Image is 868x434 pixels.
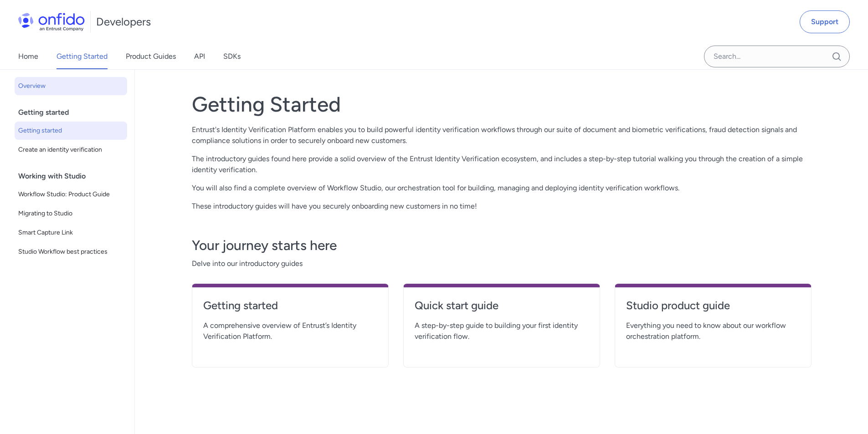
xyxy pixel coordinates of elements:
[192,236,812,255] h3: Your journey starts here
[18,125,123,136] span: Getting started
[15,185,127,204] a: Workflow Studio: Product Guide
[192,92,812,117] h1: Getting Started
[15,77,127,95] a: Overview
[56,44,108,69] a: Getting Started
[15,224,127,242] a: Smart Capture Link
[18,81,123,92] span: Overview
[626,298,800,320] a: Studio product guide
[18,246,123,257] span: Studio Workflow best practices
[15,243,127,261] a: Studio Workflow best practices
[203,298,377,313] h4: Getting started
[203,320,377,342] span: A comprehensive overview of Entrust’s Identity Verification Platform.
[18,44,38,69] a: Home
[415,298,589,320] a: Quick start guide
[626,320,800,342] span: Everything you need to know about our workflow orchestration platform.
[415,320,589,342] span: A step-by-step guide to building your first identity verification flow.
[223,44,241,69] a: SDKs
[415,298,589,313] h4: Quick start guide
[192,201,812,212] p: These introductory guides will have you securely onboarding new customers in no time!
[192,124,812,146] p: Entrust's Identity Verification Platform enables you to build powerful identity verification work...
[15,141,127,159] a: Create an identity verification
[626,298,800,313] h4: Studio product guide
[15,204,127,223] a: Migrating to Studio
[704,46,850,67] input: Onfido search input field
[96,15,151,29] h1: Developers
[192,258,812,269] span: Delve into our introductory guides
[18,144,123,155] span: Create an identity verification
[18,208,123,219] span: Migrating to Studio
[203,298,377,320] a: Getting started
[194,44,205,69] a: API
[18,167,131,185] div: Working with Studio
[192,183,812,194] p: You will also find a complete overview of Workflow Studio, our orchestration tool for building, m...
[15,122,127,140] a: Getting started
[126,44,176,69] a: Product Guides
[18,227,123,238] span: Smart Capture Link
[18,13,85,31] img: Onfido Logo
[192,153,812,175] p: The introductory guides found here provide a solid overview of the Entrust Identity Verification ...
[800,10,850,33] a: Support
[18,103,131,122] div: Getting started
[18,189,123,200] span: Workflow Studio: Product Guide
